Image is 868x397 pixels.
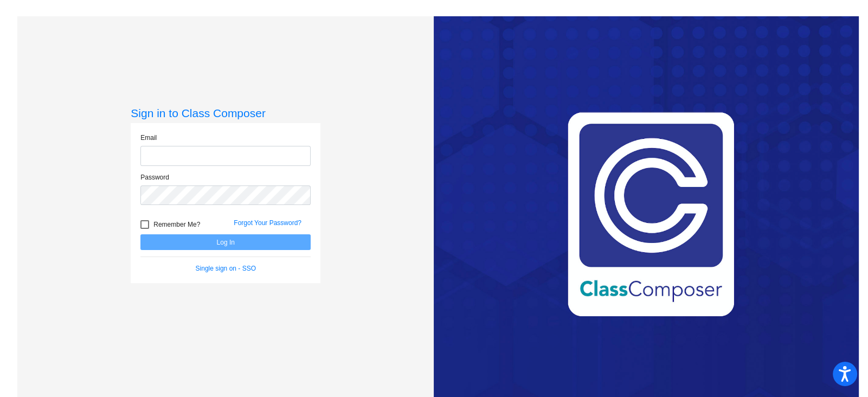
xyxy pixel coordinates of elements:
[234,219,301,227] a: Forgot Your Password?
[140,234,311,250] button: Log In
[140,172,169,182] label: Password
[131,106,320,120] h3: Sign in to Class Composer
[153,218,200,231] span: Remember Me?
[140,133,157,143] label: Email
[196,265,256,272] a: Single sign on - SSO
